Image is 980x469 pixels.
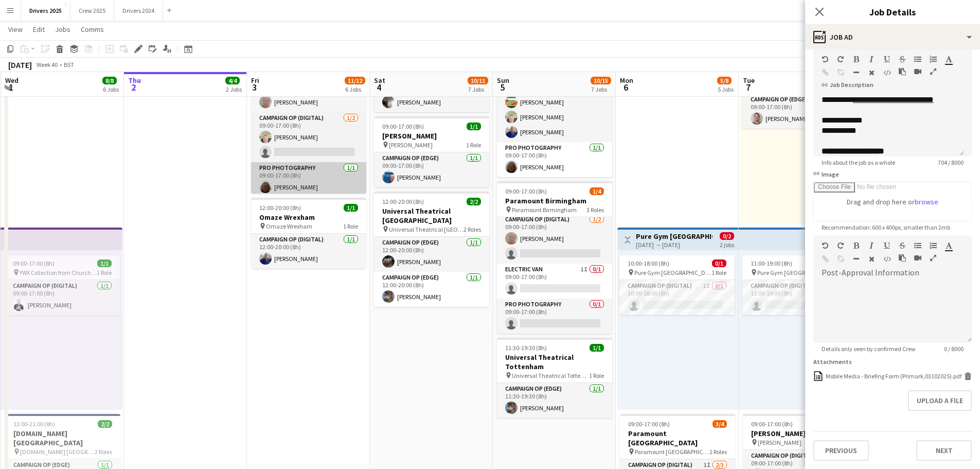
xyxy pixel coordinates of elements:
[95,448,112,456] span: 2 Roles
[822,55,829,63] button: Undo
[930,67,937,76] button: Fullscreen
[742,69,858,129] app-job-card: 09:00-17:00 (8h)1/1 Reset [GEOGRAPHIC_DATA]1 RoleCampaign Op (Edge)1/109:00-17:00 (8h)[PERSON_NAME]
[4,81,19,93] span: 1
[711,269,726,276] span: 1 Role
[497,264,612,299] app-card-role: Electric Van1I0/109:00-17:00 (8h)
[468,85,488,93] div: 7 Jobs
[4,23,27,36] a: View
[837,55,844,63] button: Redo
[620,76,633,85] span: Mon
[914,241,921,250] button: Unordered List
[467,198,481,205] span: 2/2
[741,81,755,93] span: 7
[497,77,612,142] app-card-role: Campaign Op (Digital)3/309:00-17:00 (8h)[PERSON_NAME][PERSON_NAME][PERSON_NAME]
[382,123,424,130] span: 09:00-17:00 (8h)
[5,255,120,315] div: 09:00-17:00 (8h)1/1 YWX Collection from Church [PERSON_NAME]1 RoleCampaign Op (Digital)1/109:00-1...
[720,232,734,240] span: 0/2
[930,254,937,262] button: Fullscreen
[852,68,860,77] button: Horizontal Line
[883,255,890,263] button: HTML Code
[497,181,612,334] app-job-card: 09:00-17:00 (8h)1/4Paramount Birmingham Paramount Birmingham3 RolesCampaign Op (Digital)1/209:00-...
[251,198,366,269] app-job-card: 12:00-20:00 (8h)1/1Omaze Wrexham Omaze Wrexham1 RoleCampaign Op (Digital)1/112:00-20:00 (8h)[PERS...
[628,259,669,267] span: 10:00-18:00 (8h)
[103,85,119,93] div: 6 Jobs
[389,141,433,149] span: [PERSON_NAME]
[852,255,860,263] button: Horizontal Line
[718,85,734,93] div: 5 Jobs
[883,55,890,63] button: Underline
[497,76,509,85] span: Sun
[374,237,489,272] app-card-role: Campaign Op (Edge)1/112:00-20:00 (8h)[PERSON_NAME]
[497,338,612,418] app-job-card: 11:30-19:30 (8h)1/1Universal Theatrical Tottenham Universal Theatrical Tottenham1 RoleCampaign Op...
[114,1,163,21] button: Drivers 2024
[5,280,120,315] app-card-role: Campaign Op (Digital)1/109:00-17:00 (8h)[PERSON_NAME]
[805,5,980,19] h3: Job Details
[466,141,481,149] span: 1 Role
[813,358,852,366] label: Attachments
[374,76,385,85] span: Sat
[826,372,961,380] div: Mobile Media - Briefing Form (Primark,03102025).pdf
[5,76,19,85] span: Wed
[743,76,755,85] span: Tue
[20,269,97,276] span: YWX Collection from Church [PERSON_NAME]
[251,41,366,194] div: 09:00-17:00 (8h)3/4Paramount Birmingham Paramount Birmingham3 RolesCampaign Op (Digital)1/109:00-...
[21,1,70,21] button: Drivers 2025
[751,420,793,428] span: 09:00-17:00 (8h)
[868,68,875,77] button: Clear Formatting
[13,420,55,428] span: 13:00-21:00 (8h)
[343,222,358,230] span: 1 Role
[930,55,937,63] button: Ordered List
[930,241,937,250] button: Ordered List
[345,77,365,84] span: 11/12
[936,345,972,353] span: 0 / 8000
[930,159,972,166] span: 704 / 8000
[868,241,875,250] button: Italic
[497,299,612,334] app-card-role: Pro Photography0/109:00-17:00 (8h)
[837,241,844,250] button: Redo
[251,213,366,222] h3: Omaze Wrexham
[13,259,55,267] span: 09:00-17:00 (8h)
[813,345,924,353] span: Details only seen by confirmed Crew
[382,198,424,205] span: 12:00-20:00 (8h)
[589,372,604,379] span: 1 Role
[628,420,670,428] span: 09:00-17:00 (8h)
[742,94,858,129] app-card-role: Campaign Op (Edge)1/109:00-17:00 (8h)[PERSON_NAME]
[374,272,489,307] app-card-role: Campaign Op (Edge)1/112:00-20:00 (8h)[PERSON_NAME]
[717,77,732,84] span: 5/8
[8,25,23,34] span: View
[586,206,604,214] span: 3 Roles
[619,280,735,315] app-card-role: Campaign Op (Digital)1I0/110:00-18:00 (8h)
[620,429,735,447] h3: Paramount [GEOGRAPHIC_DATA]
[852,241,860,250] button: Bold
[251,112,366,162] app-card-role: Campaign Op (Digital)1/209:00-17:00 (8h)[PERSON_NAME]
[344,204,358,212] span: 1/1
[868,55,875,63] button: Italic
[908,390,972,411] button: Upload a file
[742,280,858,315] app-card-role: Campaign Op (Digital)1I0/111:00-19:00 (8h)
[883,241,890,250] button: Underline
[852,55,860,63] button: Bold
[374,206,489,225] h3: Universal Theatrical [GEOGRAPHIC_DATA]
[495,81,509,93] span: 5
[813,440,869,461] button: Previous
[468,77,488,84] span: 10/11
[757,269,834,276] span: Pure Gym [GEOGRAPHIC_DATA]
[64,61,74,68] div: BST
[70,1,114,21] button: Crew 2025
[77,23,108,36] a: Comms
[751,259,792,267] span: 11:00-19:00 (8h)
[742,255,858,315] app-job-card: 11:00-19:00 (8h)0/1 Pure Gym [GEOGRAPHIC_DATA]1 RoleCampaign Op (Digital)1I0/111:00-19:00 (8h)
[505,187,547,195] span: 09:00-17:00 (8h)
[813,159,903,166] span: Info about the job as a whole
[709,448,727,456] span: 2 Roles
[29,23,49,36] a: Edit
[98,420,112,428] span: 2/2
[591,85,611,93] div: 7 Jobs
[374,152,489,187] app-card-role: Campaign Op (Edge)1/109:00-17:00 (8h)[PERSON_NAME]
[97,259,112,267] span: 1/1
[899,241,906,250] button: Strikethrough
[636,232,712,241] h3: Pure Gym [GEOGRAPHIC_DATA]
[914,254,921,262] button: Insert video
